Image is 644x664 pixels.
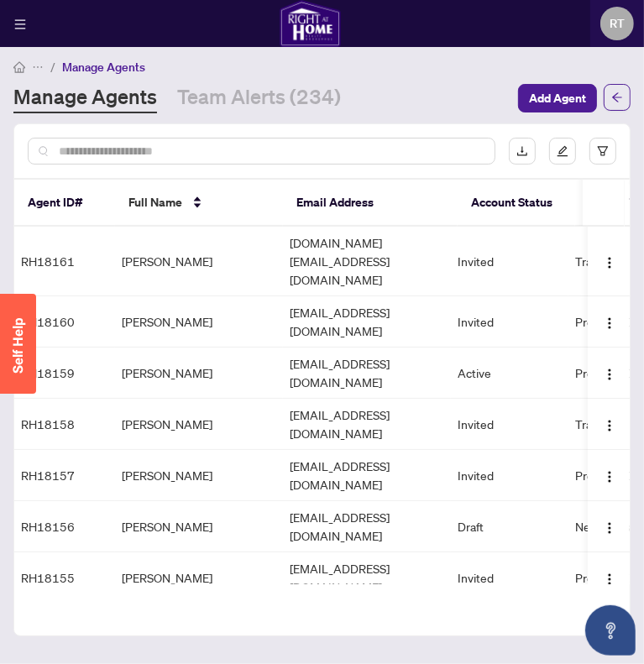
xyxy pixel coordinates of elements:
span: Self Help [10,317,26,374]
td: [EMAIL_ADDRESS][DOMAIN_NAME] [283,501,451,552]
td: Draft [451,501,568,552]
td: [PERSON_NAME] [115,501,283,552]
th: Email Address [283,180,458,227]
button: edit [549,138,576,165]
span: home [13,61,25,73]
td: [PERSON_NAME] [115,450,283,501]
td: [PERSON_NAME] [115,296,283,348]
td: [PERSON_NAME] [115,399,283,450]
td: [DOMAIN_NAME][EMAIL_ADDRESS][DOMAIN_NAME] [283,227,451,296]
button: Logo [596,410,623,437]
td: [PERSON_NAME] [115,348,283,399]
button: Logo [596,308,623,335]
td: Invited [451,227,568,296]
span: filter [597,145,609,157]
a: Manage Agents [13,83,157,113]
button: download [509,138,536,165]
td: [PERSON_NAME] [115,552,283,604]
td: Invited [451,399,568,450]
td: RH18158 [14,399,115,450]
td: Active [451,348,568,399]
img: Logo [603,316,616,330]
img: Logo [603,368,616,381]
td: RH18155 [14,552,115,604]
button: filter [589,138,616,165]
img: Logo [603,419,616,432]
td: [EMAIL_ADDRESS][DOMAIN_NAME] [283,450,451,501]
img: Logo [603,470,616,484]
button: Add Agent [518,84,597,112]
td: RH18156 [14,501,115,552]
button: Logo [596,513,623,540]
td: RH18157 [14,450,115,501]
th: Account Status [458,180,575,227]
a: Team Alerts (234) [177,83,341,113]
td: Invited [451,552,568,604]
li: / [50,57,55,76]
td: [EMAIL_ADDRESS][DOMAIN_NAME] [283,552,451,604]
td: [PERSON_NAME] [115,227,283,296]
span: menu [14,18,26,30]
span: Manage Agents [62,60,145,75]
td: Invited [451,296,568,348]
span: Add Agent [529,85,586,112]
td: RH18159 [14,348,115,399]
th: Agent ID# [14,180,115,227]
span: Full Name [128,193,182,212]
img: Logo [603,573,616,586]
td: RH18160 [14,296,115,348]
span: ellipsis [32,61,44,73]
button: Logo [596,564,623,591]
button: Logo [596,248,623,274]
td: [EMAIL_ADDRESS][DOMAIN_NAME] [283,296,451,348]
button: Open asap [585,605,636,656]
th: Full Name [115,180,283,227]
td: [EMAIL_ADDRESS][DOMAIN_NAME] [283,399,451,450]
button: Logo [596,462,623,489]
span: RT [610,14,625,33]
span: download [516,145,528,157]
span: arrow-left [611,91,623,103]
img: Logo [603,521,616,535]
img: Logo [603,256,616,269]
td: Invited [451,450,568,501]
td: [EMAIL_ADDRESS][DOMAIN_NAME] [283,348,451,399]
span: edit [557,145,568,157]
button: Logo [596,359,623,386]
td: RH18161 [14,227,115,296]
